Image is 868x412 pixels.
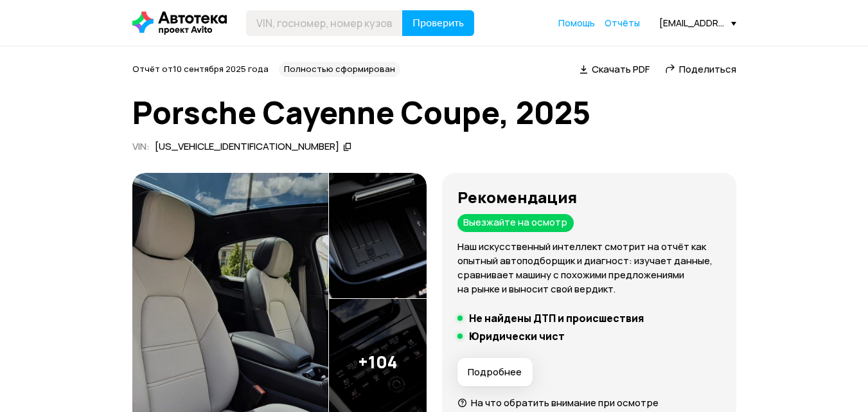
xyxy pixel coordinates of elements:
span: Отчёты [605,17,640,29]
a: Скачать PDF [580,62,650,76]
span: Проверить [412,18,464,28]
a: На что обратить внимание при осмотре [457,396,659,409]
a: Отчёты [605,17,640,30]
h3: Рекомендация [457,188,721,206]
div: [EMAIL_ADDRESS][DOMAIN_NAME] [659,17,736,29]
span: На что обратить внимание при осмотре [471,396,659,409]
a: Поделиться [665,62,736,76]
span: Поделиться [679,62,736,76]
div: Полностью сформирован [279,62,400,77]
h5: Юридически чист [469,330,565,343]
button: Подробнее [457,358,533,386]
button: Проверить [402,10,474,36]
span: Отчёт от 10 сентября 2025 года [132,63,269,75]
div: Выезжайте на осмотр [457,214,574,232]
input: VIN, госномер, номер кузова [246,10,403,36]
a: Помощь [558,17,595,30]
h5: Не найдены ДТП и происшествия [469,312,644,325]
div: [US_VEHICLE_IDENTIFICATION_NUMBER] [155,140,339,154]
span: VIN : [132,139,150,153]
span: Подробнее [468,366,522,379]
p: Наш искусственный интеллект смотрит на отчёт как опытный автоподборщик и диагност: изучает данные... [457,240,721,296]
span: Помощь [558,17,595,29]
h1: Porsche Cayenne Coupe, 2025 [132,95,736,130]
span: Скачать PDF [592,62,650,76]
